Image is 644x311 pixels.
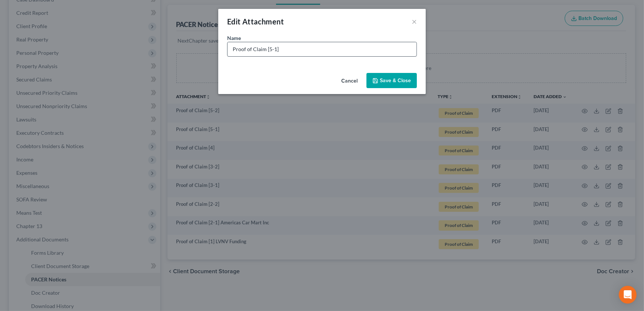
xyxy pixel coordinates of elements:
div: Open Intercom Messenger [619,286,637,304]
span: Attachment [242,17,284,26]
button: Save & Close [366,73,417,88]
button: Cancel [335,74,364,88]
button: × [412,17,417,26]
span: Edit [227,17,241,26]
span: Name [227,35,241,41]
span: Save & Close [380,77,411,84]
input: Enter name... [228,42,416,56]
